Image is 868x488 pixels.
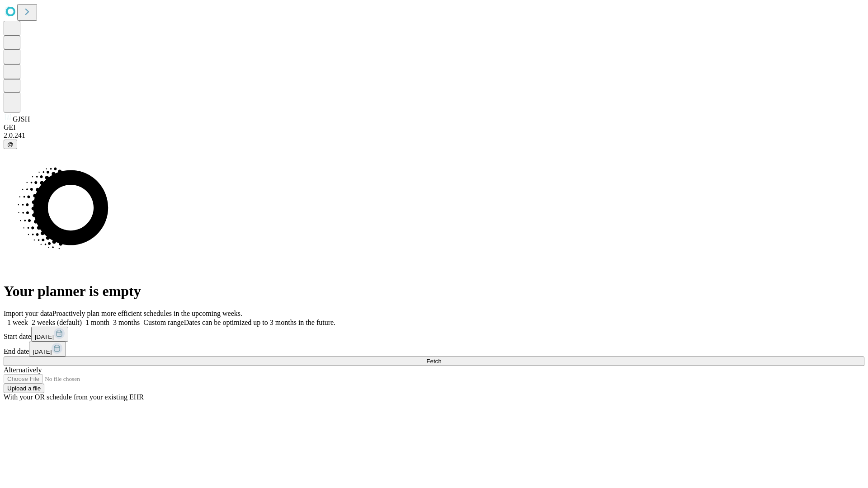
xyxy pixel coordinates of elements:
div: 2.0.241 [4,131,864,140]
div: Start date [4,327,864,342]
button: [DATE] [29,342,66,357]
span: Alternatively [4,366,42,374]
span: With your OR schedule from your existing EHR [4,393,144,401]
span: @ [7,141,14,148]
span: Custom range [143,319,184,326]
span: Dates can be optimized up to 3 months in the future. [184,319,335,326]
span: Proactively plan more efficient schedules in the upcoming weeks. [52,310,242,317]
button: @ [4,140,17,149]
span: 3 months [113,319,140,326]
div: End date [4,342,864,357]
span: [DATE] [33,348,52,355]
span: 1 month [85,319,109,326]
span: [DATE] [35,333,54,340]
span: 2 weeks (default) [32,319,82,326]
span: 1 week [7,319,28,326]
button: Upload a file [4,384,44,393]
span: GJSH [13,115,30,123]
div: GEI [4,123,864,131]
button: Fetch [4,357,864,366]
span: Import your data [4,310,52,317]
button: [DATE] [31,327,68,342]
span: Fetch [426,358,441,365]
h1: Your planner is empty [4,283,864,300]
